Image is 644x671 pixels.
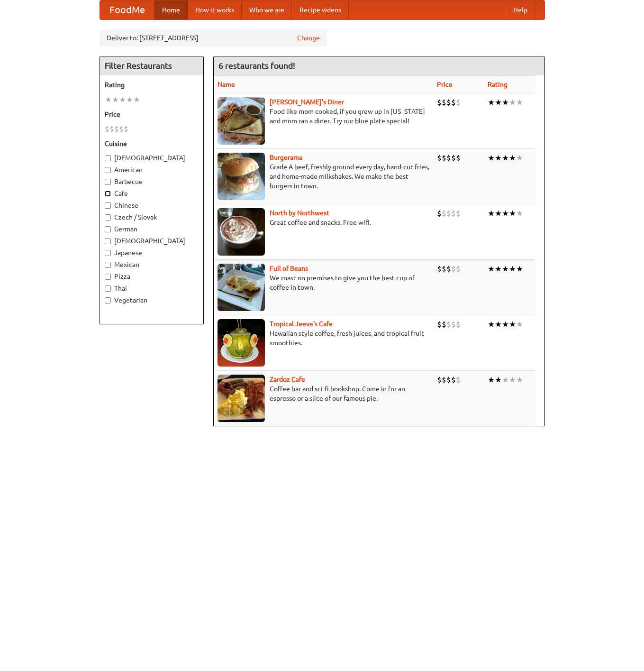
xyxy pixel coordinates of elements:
[502,375,509,385] li: ★
[105,155,111,161] input: [DEMOGRAPHIC_DATA]
[124,124,128,134] li: $
[495,375,502,385] li: ★
[218,384,429,403] p: Coffee bar and sci-fi bookshop. Come in for an espresso or a slice of our famous pie.
[109,124,114,134] li: $
[105,94,112,105] li: ★
[105,236,199,246] label: [DEMOGRAPHIC_DATA]
[105,139,199,148] h5: Cuisine
[270,98,344,106] b: [PERSON_NAME]'s Diner
[456,319,461,330] li: $
[218,162,429,191] p: Grade A beef, freshly ground every day, hand-cut fries, and home-made milkshakes. We make the bes...
[218,273,429,292] p: We roast on premises to give you the best cup of coffee in town.
[437,319,442,330] li: $
[509,97,516,108] li: ★
[105,191,111,197] input: Cafe
[488,319,495,330] li: ★
[154,0,188,19] a: Home
[218,264,265,311] img: beans.jpg
[442,153,446,163] li: $
[105,272,199,281] label: Pizza
[456,375,461,385] li: $
[105,110,199,119] h5: Price
[270,265,308,272] a: Full of Beans
[119,94,126,105] li: ★
[516,97,523,108] li: ★
[502,319,509,330] li: ★
[456,97,461,108] li: $
[105,214,111,221] input: Czech / Slovak
[516,264,523,274] li: ★
[114,124,119,134] li: $
[437,81,453,88] a: Price
[133,94,140,105] li: ★
[105,153,199,163] label: [DEMOGRAPHIC_DATA]
[126,94,133,105] li: ★
[502,264,509,274] li: ★
[270,320,333,328] a: Tropical Jeeve's Cafe
[112,94,119,105] li: ★
[105,250,111,256] input: Japanese
[105,274,111,280] input: Pizza
[502,153,509,163] li: ★
[297,33,320,43] a: Change
[437,208,442,219] li: $
[100,29,327,46] div: Deliver to: [STREET_ADDRESS]
[437,153,442,163] li: $
[218,218,429,227] p: Great coffee and snacks. Free wifi.
[509,375,516,385] li: ★
[509,319,516,330] li: ★
[242,0,292,19] a: Who we are
[451,319,456,330] li: $
[488,97,495,108] li: ★
[437,264,442,274] li: $
[442,375,446,385] li: $
[218,97,265,145] img: sallys.jpg
[105,189,199,198] label: Cafe
[105,201,199,210] label: Chinese
[119,124,124,134] li: $
[105,124,109,134] li: $
[105,295,199,305] label: Vegetarian
[218,329,429,348] p: Hawaiian style coffee, fresh juices, and tropical fruit smoothies.
[270,154,302,161] a: Burgerama
[105,297,111,303] input: Vegetarian
[451,375,456,385] li: $
[516,319,523,330] li: ★
[105,224,199,234] label: German
[437,97,442,108] li: $
[446,97,451,108] li: $
[188,0,242,19] a: How it works
[502,208,509,219] li: ★
[456,264,461,274] li: $
[105,238,111,244] input: [DEMOGRAPHIC_DATA]
[451,208,456,219] li: $
[105,248,199,257] label: Japanese
[270,376,305,383] a: Zardoz Cafe
[488,208,495,219] li: ★
[488,81,508,88] a: Rating
[488,153,495,163] li: ★
[270,209,329,217] a: North by Northwest
[105,285,111,292] input: Thai
[105,202,111,209] input: Chinese
[446,319,451,330] li: $
[495,319,502,330] li: ★
[451,153,456,163] li: $
[446,153,451,163] li: $
[509,153,516,163] li: ★
[105,167,111,173] input: American
[218,208,265,256] img: north.jpg
[509,264,516,274] li: ★
[502,97,509,108] li: ★
[437,375,442,385] li: $
[105,226,111,232] input: German
[100,0,154,19] a: FoodMe
[100,56,203,75] h4: Filter Restaurants
[516,153,523,163] li: ★
[105,179,111,185] input: Barbecue
[218,319,265,367] img: jeeves.jpg
[495,153,502,163] li: ★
